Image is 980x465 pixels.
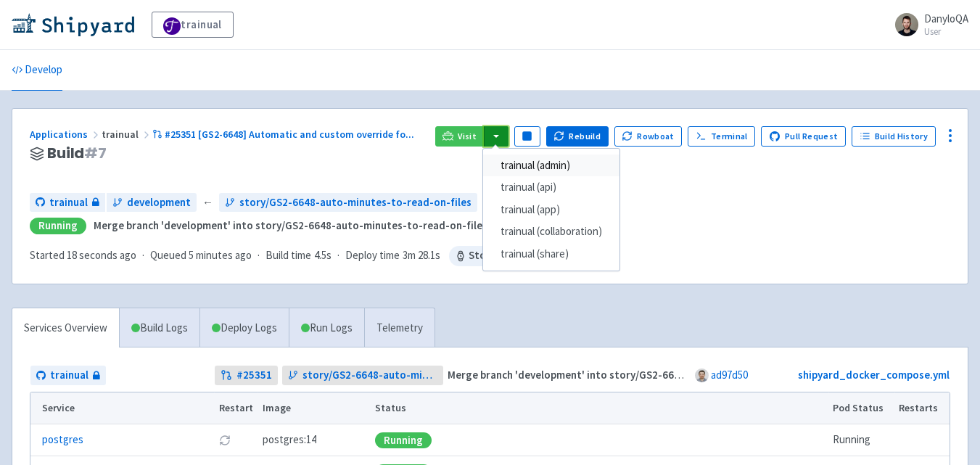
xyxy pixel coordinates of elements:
[364,308,435,348] a: Telemetry
[12,308,119,348] a: Services Overview
[202,194,213,211] span: ←
[42,432,83,448] a: postgres
[239,194,472,211] span: story/GS2-6648-auto-minutes-to-read-on-files
[546,126,609,147] button: Rebuild
[483,243,619,266] a: trainual (share)
[924,27,968,36] small: User
[12,13,134,36] img: Shipyard logo
[30,218,86,234] div: Running
[435,126,485,147] a: Visit
[189,248,252,262] time: 5 minutes ago
[102,128,152,141] span: trainual
[150,248,252,262] span: Queued
[375,432,432,448] div: Running
[219,435,231,446] button: Restart pod
[67,248,136,262] time: 18 seconds ago
[711,368,748,382] a: ad97d50
[483,199,619,221] a: trainual (app)
[761,126,846,147] a: Pull Request
[614,126,683,147] button: Rowboat
[514,126,540,147] button: Pause
[302,367,437,384] span: story/GS2-6648-auto-minutes-to-read-on-files
[84,143,107,163] span: # 7
[924,12,968,25] span: DanyloQA
[263,432,316,448] span: postgres:14
[152,12,234,38] a: trainual
[120,308,199,348] a: Build Logs
[483,221,619,243] a: trainual (collaboration)
[798,368,950,382] a: shipyard_docker_compose.yml
[886,13,968,36] a: DanyloQA User
[219,193,477,213] a: story/GS2-6648-auto-minutes-to-read-on-files
[289,308,364,348] a: Run Logs
[458,131,477,142] span: Visit
[127,194,191,211] span: development
[828,424,894,456] td: Running
[448,368,841,382] strong: Merge branch 'development' into story/GS2-6648-auto-minutes-to-read-on-files
[30,392,214,424] th: Service
[94,218,487,232] strong: Merge branch 'development' into story/GS2-6648-auto-minutes-to-read-on-files
[30,193,105,213] a: trainual
[30,246,586,266] div: · · ·
[403,247,440,264] span: 3m 28.1s
[483,155,619,177] a: trainual (admin)
[30,366,106,385] a: trainual
[371,392,828,424] th: Status
[688,126,755,147] a: Terminal
[258,392,371,424] th: Image
[236,367,272,384] strong: # 25351
[449,246,586,266] span: Stopping in 2 hr 59 min
[165,128,414,141] span: #25351 [GS2-6648] Automatic and custom override fo ...
[152,128,416,141] a: #25351 [GS2-6648] Automatic and custom override fo...
[483,176,619,199] a: trainual (api)
[282,366,443,385] a: story/GS2-6648-auto-minutes-to-read-on-files
[199,308,289,348] a: Deploy Logs
[49,194,88,211] span: trainual
[47,145,107,162] span: Build
[828,392,894,424] th: Pod Status
[107,193,197,213] a: development
[314,247,332,264] span: 4.5s
[214,392,258,424] th: Restart
[215,366,278,385] a: #25351
[12,50,62,91] a: Develop
[852,126,936,147] a: Build History
[265,247,311,264] span: Build time
[345,247,400,264] span: Deploy time
[30,248,136,262] span: Started
[50,367,88,384] span: trainual
[894,392,950,424] th: Restarts
[30,128,102,141] a: Applications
